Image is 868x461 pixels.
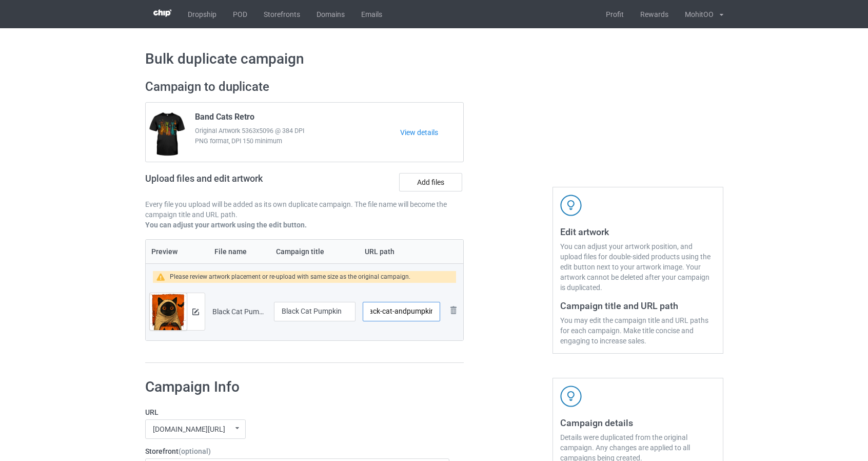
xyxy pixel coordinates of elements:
div: You can adjust your artwork position, and upload files for double-sided products using the edit b... [560,241,716,293]
span: PNG format, DPI 150 minimum [195,136,401,146]
div: [DOMAIN_NAME][URL] [153,426,225,433]
h3: Campaign title and URL path [560,300,716,312]
img: svg+xml;base64,PD94bWwgdmVyc2lvbj0iMS4wIiBlbmNvZGluZz0iVVRGLTgiPz4KPHN2ZyB3aWR0aD0iMjhweCIgaGVpZ2... [447,304,460,316]
span: (optional) [179,447,211,455]
h2: Campaign to duplicate [145,79,464,95]
h1: Campaign Info [145,378,450,396]
th: File name [209,240,270,263]
img: 3d383065fc803cdd16c62507c020ddf8.png [153,9,171,17]
div: Please review artwork placement or re-upload with same size as the original campaign. [170,271,410,283]
th: Preview [146,240,209,263]
img: svg+xml;base64,PD94bWwgdmVyc2lvbj0iMS4wIiBlbmNvZGluZz0iVVRGLTgiPz4KPHN2ZyB3aWR0aD0iNDJweCIgaGVpZ2... [560,195,582,216]
b: You can adjust your artwork using the edit button. [145,221,307,229]
img: svg+xml;base64,PD94bWwgdmVyc2lvbj0iMS4wIiBlbmNvZGluZz0iVVRGLTgiPz4KPHN2ZyB3aWR0aD0iMTRweCIgaGVpZ2... [192,309,199,315]
img: original.png [150,293,187,344]
label: Add files [399,173,462,191]
img: warning [156,273,170,281]
h2: Upload files and edit artwork [145,173,337,192]
div: Black Cat Pumpkin.png [212,306,267,317]
h3: Campaign details [560,417,716,429]
th: Campaign title [270,240,360,263]
span: Band Cats Retro [195,112,254,126]
img: svg+xml;base64,PD94bWwgdmVyc2lvbj0iMS4wIiBlbmNvZGluZz0iVVRGLTgiPz4KPHN2ZyB3aWR0aD0iNDJweCIgaGVpZ2... [560,386,582,407]
div: MohitOO [677,2,714,27]
th: URL path [359,240,443,263]
label: Storefront [145,446,450,456]
div: You may edit the campaign title and URL paths for each campaign. Make title concise and engaging ... [560,315,716,346]
p: Every file you upload will be added as its own duplicate campaign. The file name will become the ... [145,199,464,220]
label: URL [145,407,450,417]
h3: Edit artwork [560,226,716,238]
a: View details [400,127,463,138]
h1: Bulk duplicate campaign [145,50,723,68]
span: Original Artwork 5363x5096 @ 384 DPI [195,126,401,136]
